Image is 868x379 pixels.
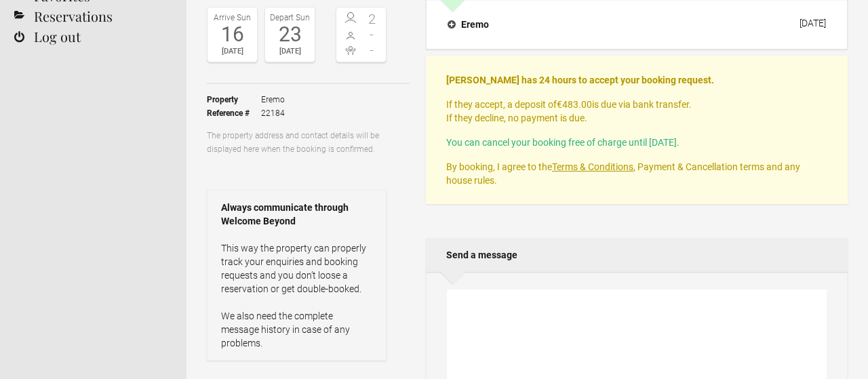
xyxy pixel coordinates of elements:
[211,45,254,58] div: [DATE]
[269,24,311,45] div: 23
[446,98,827,125] p: If they accept, a deposit of is due via bank transfer. If they decline, no payment is due.
[552,161,633,172] a: Terms & Conditions
[437,10,837,39] button: Eremo [DATE]
[221,241,372,350] p: This way the property can properly track your enquiries and booking requests and you don’t loose ...
[261,93,285,106] span: Eremo
[446,137,679,148] span: You can cancel your booking free of charge until [DATE].
[800,18,826,28] div: [DATE]
[269,11,311,24] div: Depart Sun
[446,75,714,85] strong: [PERSON_NAME] has 24 hours to accept your booking request.
[211,24,254,45] div: 16
[361,43,383,57] span: -
[269,45,311,58] div: [DATE]
[211,11,254,24] div: Arrive Sun
[207,93,261,106] strong: Property
[207,129,387,156] p: The property address and contact details will be displayed here when the booking is confirmed.
[448,18,489,31] h4: Eremo
[221,201,372,228] strong: Always communicate through Welcome Beyond
[261,106,285,120] span: 22184
[207,106,261,120] strong: Reference #
[361,28,383,41] span: -
[557,99,592,110] flynt-currency: €483.00
[446,160,827,187] p: By booking, I agree to the , Payment & Cancellation terms and any house rules.
[426,238,848,272] h2: Send a message
[361,12,383,26] span: 2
